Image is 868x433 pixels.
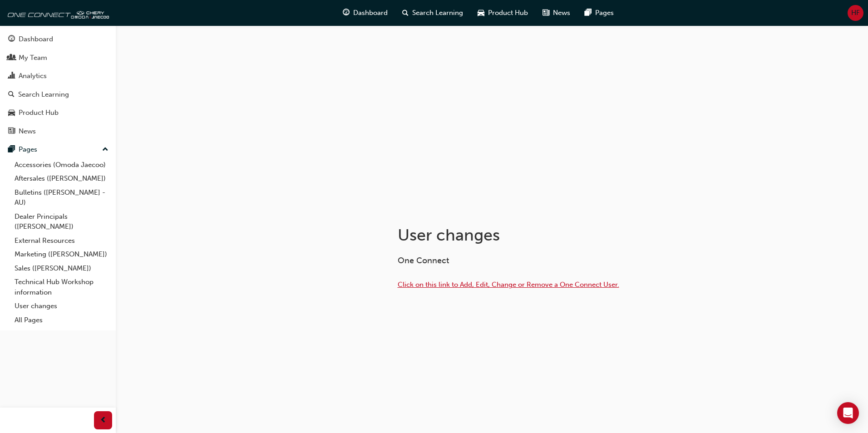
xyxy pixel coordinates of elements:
a: Sales ([PERSON_NAME]) [11,261,112,276]
a: Search Learning [4,86,112,103]
span: Pages [595,8,614,18]
span: Product Hub [488,8,528,18]
div: Product Hub [19,108,59,118]
div: Pages [19,144,37,155]
span: News [553,8,570,18]
a: External Resources [11,234,112,248]
div: Analytics [19,71,47,81]
a: User changes [11,299,112,313]
span: search-icon [8,91,15,99]
a: Analytics [4,68,112,84]
button: Pages [4,141,112,158]
a: Product Hub [4,104,112,121]
span: up-icon [102,144,108,156]
span: car-icon [478,7,484,19]
a: news-iconNews [535,4,577,22]
span: guage-icon [8,35,15,44]
a: guage-iconDashboard [335,4,395,22]
span: chart-icon [8,72,15,80]
span: people-icon [8,54,15,62]
a: Click on this link to Add, Edit, Change or Remove a One Connect User. [398,280,619,289]
a: pages-iconPages [577,4,621,22]
a: Bulletins ([PERSON_NAME] - AU) [11,186,112,210]
a: Technical Hub Workshop information [11,275,112,299]
span: prev-icon [100,415,107,426]
a: My Team [4,49,112,66]
span: Search Learning [412,8,463,18]
a: Aftersales ([PERSON_NAME]) [11,172,112,186]
span: pages-icon [8,146,15,154]
div: Dashboard [19,34,53,44]
div: News [19,126,36,137]
span: car-icon [8,109,15,117]
span: news-icon [8,128,15,136]
div: My Team [19,53,47,63]
a: Dashboard [4,31,112,48]
div: Open Intercom Messenger [837,402,859,424]
button: HF [848,5,863,21]
span: search-icon [402,7,409,19]
a: News [4,123,112,140]
span: pages-icon [585,7,592,19]
a: All Pages [11,313,112,327]
button: DashboardMy TeamAnalyticsSearch LearningProduct HubNews [4,29,112,141]
span: HF [851,8,860,18]
span: guage-icon [343,7,350,19]
span: One Connect [398,256,449,266]
div: Search Learning [18,89,69,100]
a: search-iconSearch Learning [395,4,470,22]
img: oneconnect [5,4,109,22]
h1: User changes [398,225,695,245]
span: news-icon [542,7,549,19]
span: Dashboard [353,8,388,18]
a: Dealer Principals ([PERSON_NAME]) [11,210,112,234]
a: Marketing ([PERSON_NAME]) [11,247,112,261]
a: Accessories (Omoda Jaecoo) [11,158,112,172]
a: car-iconProduct Hub [470,4,535,22]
